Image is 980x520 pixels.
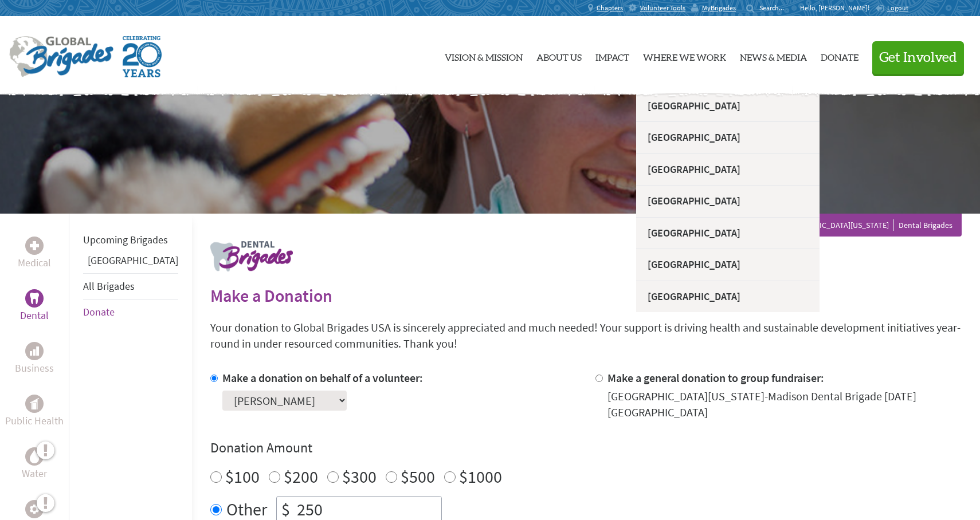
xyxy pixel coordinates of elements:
[210,241,293,271] img: logo-dental.png
[30,346,39,356] img: Business
[30,505,39,514] img: Engineering
[88,254,178,267] a: [GEOGRAPHIC_DATA]
[759,3,792,12] input: Search...
[15,342,54,376] a: BusinessBusiness
[30,398,39,409] img: Public Health
[763,219,952,231] div: Dental Brigades
[225,466,260,487] label: $100
[607,388,962,420] div: [GEOGRAPHIC_DATA][US_STATE]-Madison Dental Brigade [DATE] [GEOGRAPHIC_DATA]
[887,3,908,12] span: Logout
[872,41,964,74] button: Get Involved
[123,36,162,77] img: Global Brigades Celebrating 20 Years
[702,3,736,13] span: MyBrigades
[25,500,44,518] div: Engineering
[342,466,377,487] label: $300
[25,447,44,466] div: Water
[222,371,423,385] label: Make a donation on behalf of a volunteer:
[18,255,51,271] p: Medical
[284,466,318,487] label: $200
[5,395,64,429] a: Public HealthPublic Health
[25,237,44,255] div: Medical
[22,447,47,482] a: WaterWater
[83,253,178,273] li: Guatemala
[607,371,824,385] label: Make a general donation to group fundraiser:
[643,26,726,85] a: Where We Work
[740,26,807,85] a: News & Media
[18,237,51,271] a: MedicalMedical
[15,360,54,376] p: Business
[25,289,44,308] div: Dental
[875,3,908,13] a: Logout
[25,395,44,413] div: Public Health
[25,342,44,360] div: Business
[30,450,39,463] img: Water
[9,36,113,77] img: Global Brigades Logo
[401,466,435,487] label: $500
[597,3,623,13] span: Chapters
[20,289,49,324] a: DentalDental
[879,51,957,65] span: Get Involved
[5,413,64,429] p: Public Health
[83,279,135,293] a: All Brigades
[821,26,859,85] a: Donate
[640,3,685,13] span: Volunteer Tools
[210,285,962,306] h2: Make a Donation
[595,26,629,85] a: Impact
[536,26,582,85] a: About Us
[636,153,820,186] a: [GEOGRAPHIC_DATA]
[83,233,168,246] a: Upcoming Brigades
[210,439,962,457] h4: Donation Amount
[636,217,820,249] a: [GEOGRAPHIC_DATA]
[30,293,39,304] img: Dental
[636,121,820,153] a: [GEOGRAPHIC_DATA]
[636,249,820,281] a: [GEOGRAPHIC_DATA]
[210,320,962,352] p: Your donation to Global Brigades USA is sincerely appreciated and much needed! Your support is dr...
[636,281,820,313] a: [GEOGRAPHIC_DATA]
[459,466,502,487] label: $1000
[83,273,178,300] li: All Brigades
[636,185,820,217] a: [GEOGRAPHIC_DATA]
[779,219,894,231] a: [GEOGRAPHIC_DATA][US_STATE]
[83,305,115,318] a: Donate
[22,466,47,482] p: Water
[30,241,39,250] img: Medical
[445,26,523,85] a: Vision & Mission
[83,227,178,253] li: Upcoming Brigades
[636,90,820,122] a: [GEOGRAPHIC_DATA]
[83,300,178,325] li: Donate
[800,3,875,13] p: Hello, [PERSON_NAME]!
[20,308,49,324] p: Dental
